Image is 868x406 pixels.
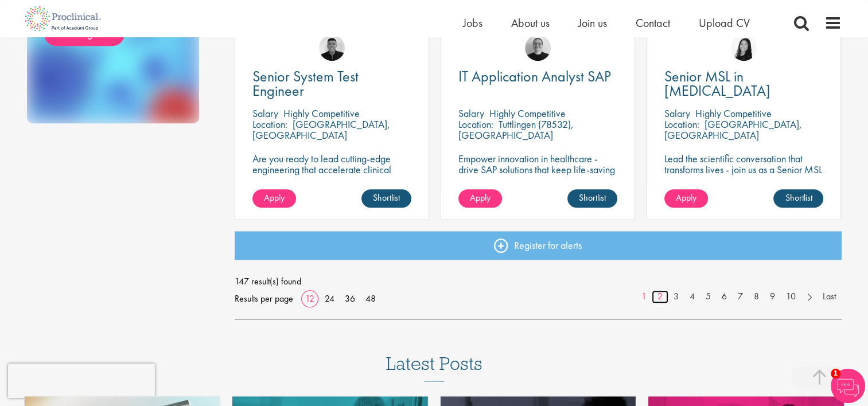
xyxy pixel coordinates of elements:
[489,107,566,120] p: Highly Competitive
[235,290,293,307] span: Results per page
[458,67,611,86] span: IT Application Analyst SAP
[676,192,696,204] span: Apply
[664,118,699,131] span: Location:
[773,189,823,208] a: Shortlist
[668,290,684,303] a: 3
[386,354,482,381] h3: Latest Posts
[264,192,285,204] span: Apply
[458,69,617,84] a: IT Application Analyst SAP
[817,290,842,303] a: Last
[716,290,733,303] a: 6
[700,290,717,303] a: 5
[361,189,411,208] a: Shortlist
[458,118,493,131] span: Location:
[341,292,359,304] a: 36
[235,231,842,260] a: Register for alerts
[664,107,690,120] span: Salary
[664,189,708,208] a: Apply
[470,192,491,204] span: Apply
[636,290,652,303] a: 1
[252,153,411,186] p: Are you ready to lead cutting-edge engineering that accelerate clinical breakthroughs in biotech?
[8,364,155,398] iframe: reCAPTCHA
[831,369,840,378] span: 1
[831,369,865,403] img: Chatbot
[664,118,802,142] p: [GEOGRAPHIC_DATA], [GEOGRAPHIC_DATA]
[301,292,318,304] a: 12
[731,35,757,61] img: Numhom Sudsok
[664,67,770,100] span: Senior MSL in [MEDICAL_DATA]
[695,107,772,120] p: Highly Competitive
[525,35,551,61] img: Emma Pretorious
[636,15,670,30] a: Contact
[252,118,390,142] p: [GEOGRAPHIC_DATA], [GEOGRAPHIC_DATA]
[567,189,617,208] a: Shortlist
[684,290,700,303] a: 4
[283,107,360,120] p: Highly Competitive
[361,292,380,304] a: 48
[252,107,278,120] span: Salary
[664,153,823,186] p: Lead the scientific conversation that transforms lives - join us as a Senior MSL in [MEDICAL_DATA].
[780,290,801,303] a: 10
[748,290,765,303] a: 8
[511,15,550,30] a: About us
[252,69,411,98] a: Senior System Test Engineer
[652,290,668,303] a: 2
[252,189,296,208] a: Apply
[463,15,482,30] a: Jobs
[235,273,842,290] span: 147 result(s) found
[252,67,359,100] span: Senior System Test Engineer
[458,189,502,208] a: Apply
[321,292,338,304] a: 24
[458,107,484,120] span: Salary
[319,35,345,61] img: Christian Andersen
[764,290,781,303] a: 9
[458,118,574,142] p: Tuttlingen (78532), [GEOGRAPHIC_DATA]
[664,69,823,98] a: Senior MSL in [MEDICAL_DATA]
[458,153,617,186] p: Empower innovation in healthcare - drive SAP solutions that keep life-saving technology running s...
[252,118,287,131] span: Location:
[578,15,607,30] a: Join us
[699,15,750,30] a: Upload CV
[732,290,749,303] a: 7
